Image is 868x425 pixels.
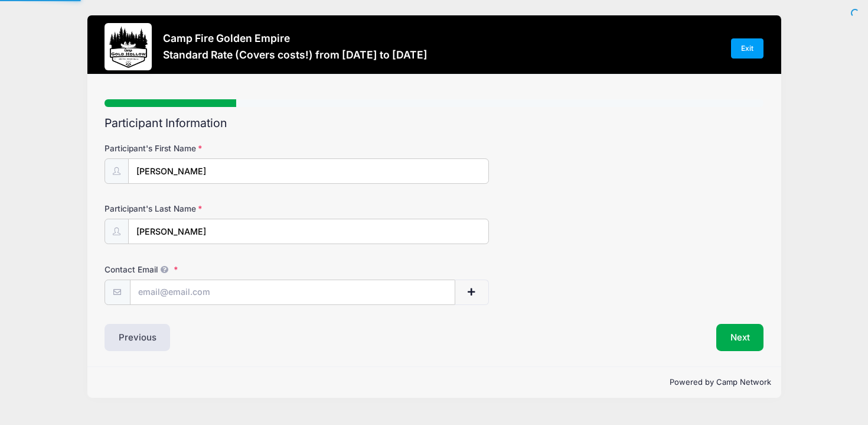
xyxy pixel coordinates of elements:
h3: Camp Fire Golden Empire [163,32,428,44]
label: Participant's First Name [105,142,324,154]
button: Previous [105,324,171,351]
p: Powered by Camp Network [97,377,772,388]
h2: Participant Information [105,116,764,130]
a: Exit [731,38,764,59]
h3: Standard Rate (Covers costs!) from [DATE] to [DATE] [163,48,428,61]
input: email@email.com [130,280,455,305]
label: Contact Email [105,264,324,275]
span: We will send confirmations, payment reminders, and custom email messages to each address listed. ... [158,265,172,274]
input: Participant's Last Name [128,219,489,244]
label: Participant's Last Name [105,203,324,215]
input: Participant's First Name [128,158,489,184]
button: Next [716,324,764,351]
